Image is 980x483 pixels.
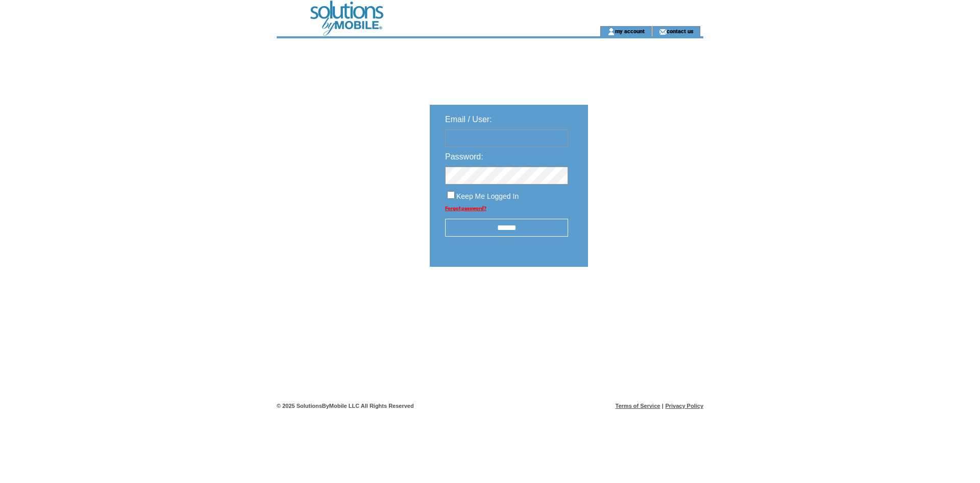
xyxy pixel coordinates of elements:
[277,403,414,409] span: © 2025 SolutionsByMobile LLC All Rights Reserved
[665,403,703,409] a: Privacy Policy
[456,192,519,200] span: Keep Me Logged In
[445,205,486,211] a: Forgot password?
[662,403,664,409] span: |
[445,115,492,124] span: Email / User:
[667,28,694,34] a: contact us
[616,403,660,409] a: Terms of Service
[618,292,669,305] img: transparent.png
[607,28,615,36] img: account_icon.gif
[445,152,483,161] span: Password:
[615,28,645,34] a: my account
[659,28,667,36] img: contact_us_icon.gif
